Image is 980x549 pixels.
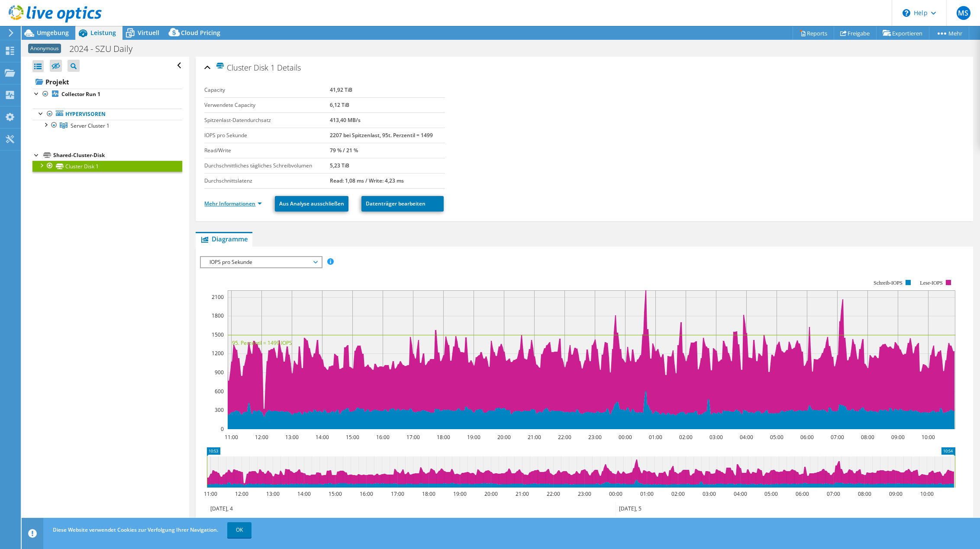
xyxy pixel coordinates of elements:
[212,312,224,319] text: 1800
[204,116,329,125] label: Spitzenlast-Datendurchsatz
[255,433,268,441] text: 12:00
[216,62,275,72] span: Cluster Disk 1
[391,490,404,498] text: 17:00
[225,433,238,441] text: 11:00
[221,425,224,433] text: 0
[204,200,262,207] a: Mehr Informationen
[497,433,511,441] text: 20:00
[227,522,251,538] a: OK
[834,26,877,40] a: Freigabe
[266,490,280,498] text: 13:00
[232,339,292,347] text: 95. Perzentil = 1499 IOPS
[53,526,218,533] span: Diese Website verwendet Cookies zur Verfolgung Ihrer Navigation.
[181,29,220,37] span: Cloud Pricing
[361,196,444,212] a: Datenträger bearbeiten
[28,44,61,53] span: Anonymous
[212,331,224,338] text: 1500
[920,490,934,498] text: 10:00
[360,490,373,498] text: 16:00
[891,433,905,441] text: 09:00
[453,490,467,498] text: 19:00
[831,433,844,441] text: 07:00
[467,433,480,441] text: 19:00
[204,101,329,109] label: Verwendete Capacity
[619,433,632,441] text: 00:00
[235,490,248,498] text: 12:00
[558,433,571,441] text: 22:00
[740,433,753,441] text: 04:00
[212,350,224,357] text: 1200
[330,132,433,139] b: 2207 bei Spitzenlast, 95t. Perzentil = 1499
[138,29,159,37] span: Virtuell
[37,29,69,37] span: Umgebung
[376,433,390,441] text: 16:00
[330,177,404,184] b: Read: 1,08 ms / Write: 4,23 ms
[32,161,182,172] a: Cluster Disk 1
[764,490,778,498] text: 05:00
[215,406,224,414] text: 300
[90,29,116,37] span: Leistung
[889,490,903,498] text: 09:00
[903,9,910,17] svg: \n
[793,26,834,40] a: Reports
[516,490,529,498] text: 21:00
[285,433,299,441] text: 13:00
[53,150,182,161] div: Shared-Cluster-Disk
[212,293,224,301] text: 2100
[609,490,622,498] text: 00:00
[588,433,602,441] text: 23:00
[204,146,329,155] label: Read/Write
[32,120,182,131] a: Server Cluster 1
[703,490,716,498] text: 03:00
[32,109,182,120] a: Hypervisoren
[679,433,693,441] text: 02:00
[71,122,110,129] span: Server Cluster 1
[204,131,329,140] label: IOPS pro Sekunde
[671,490,685,498] text: 02:00
[330,116,361,124] b: 413,40 MB/s
[827,490,840,498] text: 07:00
[275,196,348,212] a: Aus Analyse ausschließen
[346,433,359,441] text: 15:00
[406,433,420,441] text: 17:00
[649,433,662,441] text: 01:00
[858,490,871,498] text: 08:00
[200,234,248,243] span: Diagramme
[215,369,224,376] text: 900
[528,433,541,441] text: 21:00
[874,280,903,286] text: Schreib-IOPS
[640,490,654,498] text: 01:00
[876,26,929,40] a: Exportieren
[316,433,329,441] text: 14:00
[61,90,100,98] b: Collector Run 1
[929,26,969,40] a: Mehr
[32,75,182,89] a: Projekt
[330,86,352,93] b: 41,92 TiB
[734,490,747,498] text: 04:00
[204,490,217,498] text: 11:00
[796,490,809,498] text: 06:00
[297,490,311,498] text: 14:00
[215,388,224,395] text: 600
[861,433,874,441] text: 08:00
[709,433,723,441] text: 03:00
[922,433,935,441] text: 10:00
[547,490,560,498] text: 22:00
[65,44,146,54] h1: 2024 - SZU Daily
[578,490,591,498] text: 23:00
[277,62,301,73] span: Details
[800,433,814,441] text: 06:00
[330,147,358,154] b: 79 % / 21 %
[422,490,435,498] text: 18:00
[770,433,783,441] text: 05:00
[330,101,349,109] b: 6,12 TiB
[204,86,329,94] label: Capacity
[920,280,943,286] text: Lese-IOPS
[32,89,182,100] a: Collector Run 1
[484,490,498,498] text: 20:00
[437,433,450,441] text: 18:00
[329,490,342,498] text: 15:00
[330,162,349,169] b: 5,23 TiB
[204,177,329,185] label: Durchschnittslatenz
[204,161,329,170] label: Durchschnittliches tägliches Schreibvolumen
